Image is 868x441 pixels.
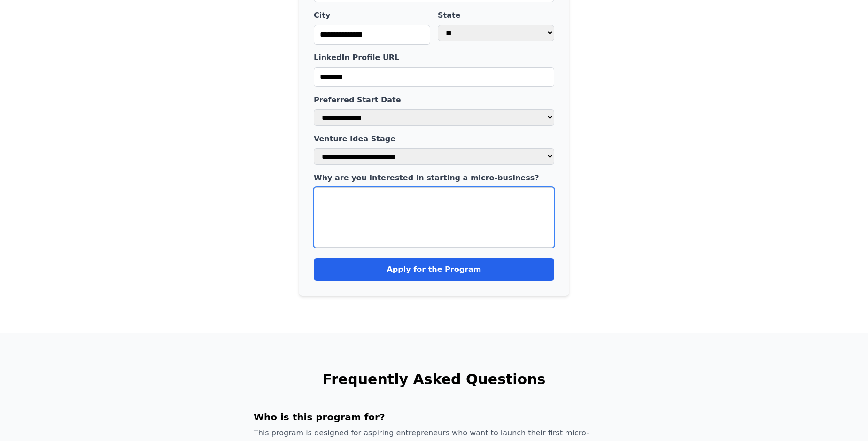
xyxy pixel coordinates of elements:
[314,258,554,281] button: Apply for the Program
[438,10,554,21] label: State
[314,172,554,184] label: Why are you interested in starting a micro-business?
[314,133,554,145] label: Venture Idea Stage
[254,410,614,424] h3: Who is this program for?
[314,94,554,106] label: Preferred Start Date
[314,10,430,21] label: City
[141,371,727,388] h2: Frequently Asked Questions
[314,52,554,63] label: LinkedIn Profile URL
